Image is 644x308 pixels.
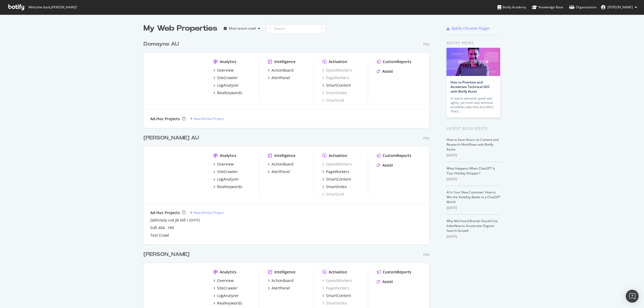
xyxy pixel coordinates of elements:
div: AlertPanel [272,285,290,291]
div: RealKeywords [217,90,242,96]
div: Analytics [220,269,236,275]
a: Test Crawl [150,233,169,238]
div: SmartIndex [322,90,347,96]
div: Most recent crawl [229,27,256,30]
a: AlertPanel [268,285,290,291]
a: AlertPanel [268,75,290,80]
a: Soft 404 - HN [150,225,174,230]
div: SiteCrawler [217,75,238,80]
div: Overview [217,68,234,73]
img: harveynorman.com.au [150,153,205,196]
div: SmartContent [326,293,351,298]
a: [DATE] [189,218,200,222]
a: SmartIndex [322,184,347,189]
div: ActionBoard [272,162,294,167]
a: AI Is Your New Customer: How to Win the Visibility Battle in a ChatGPT World [447,190,500,204]
span: Matt Smiles [608,5,633,9]
div: PageWorkers [326,169,349,174]
a: How to Save Hours on Content and Research Workflows with Botify Assist [447,137,499,152]
div: [PERSON_NAME] [144,251,189,258]
button: [PERSON_NAME] [597,3,641,12]
div: Analytics [220,153,236,158]
div: Overview [217,278,234,283]
div: Botify Chrome Plugin [452,26,490,31]
div: Open Intercom Messenger [626,290,639,303]
div: SmartContent [326,177,351,182]
div: SiteCrawler [217,285,238,291]
div: [DATE] [447,234,500,239]
div: Botify news [447,40,500,46]
div: Assist [382,279,393,284]
a: CustomReports [377,153,411,158]
div: ActionBoard [272,278,294,283]
a: Botify Chrome Plugin [447,26,490,31]
div: Domayne AU [144,40,179,48]
a: AlertPanel [268,169,290,174]
a: SpeedWorkers [322,162,352,167]
a: Overview [213,68,234,73]
a: RealKeywords [213,184,242,189]
div: Latest Blog Posts [447,126,500,131]
a: Overview [213,162,234,167]
a: [PERSON_NAME] [144,251,192,258]
div: Intelligence [274,59,295,64]
div: SpeedWorkers [322,278,352,283]
div: LogAnalyzer [217,83,239,88]
a: LogAnalyzer [213,293,239,298]
a: SmartIndex [322,300,347,306]
div: AI search demands speed and agility, yet multi-step technical workflows take time and effort. Tha... [451,96,496,113]
a: RealKeywords [213,90,242,96]
a: SmartContent [322,177,351,182]
a: Definitely not JB Hifi [150,218,186,223]
div: LogAnalyzer [217,293,239,298]
div: Organizations [569,5,597,10]
a: SiteCrawler [213,169,238,174]
span: Welcome back, [PERSON_NAME] ! [28,5,77,9]
a: New Ad-Hoc Project [190,116,224,121]
a: PageWorkers [322,285,349,291]
a: LogAnalyzer [213,177,239,182]
a: Assist [377,163,393,168]
div: Knowledge Base [532,5,563,10]
a: SiteCrawler [213,75,238,80]
a: PageWorkers [322,75,349,80]
div: Assist [382,163,393,168]
a: What Happens When ChatGPT Is Your Holiday Shopper? [447,166,495,175]
a: Assist [377,279,393,284]
a: Domayne AU [144,40,181,48]
a: [PERSON_NAME] AU [144,134,201,142]
a: SmartContent [322,83,351,88]
div: AlertPanel [272,169,290,174]
div: SpeedWorkers [322,68,352,73]
a: SmartLink [322,192,344,197]
a: CustomReports [377,269,411,275]
a: How to Prioritize and Accelerate Technical SEO with Botify Assist [451,80,489,94]
div: ActionBoard [272,68,294,73]
a: ActionBoard [268,278,294,283]
img: www.domayne.com.au [150,59,205,102]
div: CustomReports [383,153,411,158]
a: RealKeywords [213,300,242,306]
div: New Ad-Hoc Project [194,116,224,121]
div: SmartIndex [326,184,347,189]
div: Activation [329,59,347,64]
a: SmartContent [322,293,351,298]
div: SiteCrawler [217,169,238,174]
div: RealKeywords [217,184,242,189]
div: Intelligence [274,153,295,158]
div: CustomReports [383,269,411,275]
div: Activation [329,153,347,158]
div: Pro [423,252,429,257]
div: [PERSON_NAME] AU [144,134,199,142]
a: SmartLink [322,98,344,103]
a: Overview [213,278,234,283]
a: PageWorkers [322,169,349,174]
a: SiteCrawler [213,285,238,291]
div: LogAnalyzer [217,177,239,182]
div: Pro [423,136,429,141]
div: Pro [423,42,429,47]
